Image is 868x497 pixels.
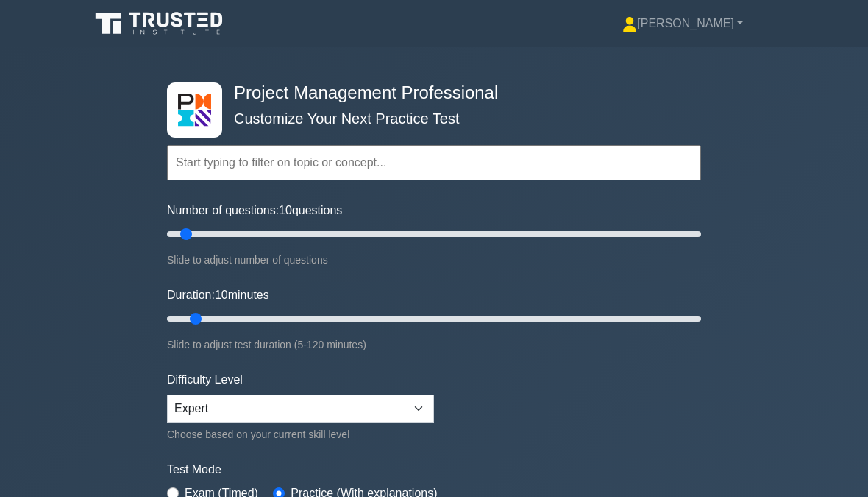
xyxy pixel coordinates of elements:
[279,204,292,216] span: 10
[167,145,701,180] input: Start typing to filter on topic or concept...
[167,336,701,353] div: Slide to adjust test duration (5-120 minutes)
[167,461,701,479] label: Test Mode
[167,202,342,219] label: Number of questions: questions
[228,82,629,104] h4: Project Management Professional
[587,9,778,38] a: [PERSON_NAME]
[167,251,701,269] div: Slide to adjust number of questions
[215,289,228,301] span: 10
[167,426,434,443] div: Choose based on your current skill level
[167,286,269,304] label: Duration: minutes
[167,371,243,389] label: Difficulty Level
